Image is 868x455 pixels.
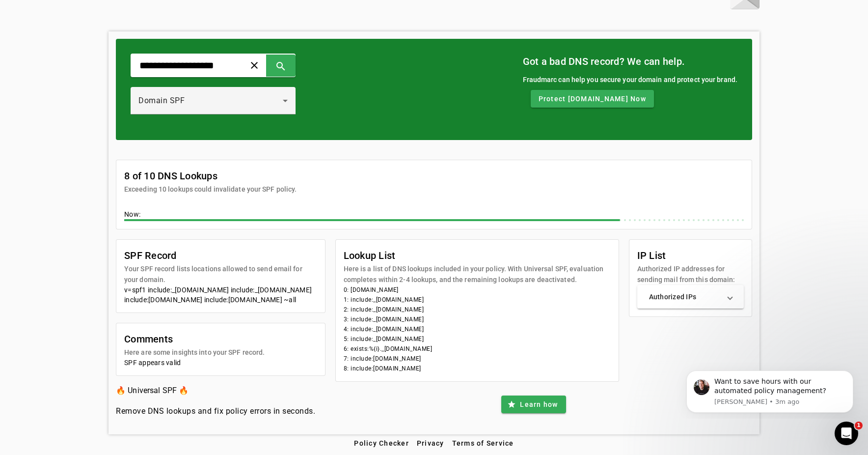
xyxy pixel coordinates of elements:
[520,399,558,409] span: Learn how
[138,96,185,105] span: Domain SPF
[344,305,611,314] li: 2: include:_[DOMAIN_NAME]
[124,347,265,358] mat-card-subtitle: Here are some insights into your SPF record.
[344,263,611,285] mat-card-subtitle: Here is a list of DNS lookups included in your policy. With Universal SPF, evaluation completes w...
[116,384,315,398] h3: 🔥 Universal SPF 🔥
[116,405,315,417] h4: Remove DNS lookups and fix policy errors in seconds.
[344,314,611,324] li: 3: include:_[DOMAIN_NAME]
[637,285,744,309] mat-expansion-panel-header: Authorized IPs
[672,362,868,419] iframe: Intercom notifications message
[124,184,297,195] mat-card-subtitle: Exceeding 10 lookups could invalidate your SPF policy.
[344,248,611,263] mat-card-title: Lookup List
[124,168,297,184] mat-card-title: 8 of 10 DNS Lookups
[649,292,721,302] mat-panel-title: Authorized IPs
[354,439,409,447] span: Policy Checker
[124,248,317,263] mat-card-title: SPF Record
[417,439,444,447] span: Privacy
[124,263,317,285] mat-card-subtitle: Your SPF record lists locations allowed to send email for your domain.
[344,364,611,373] li: 8: include:[DOMAIN_NAME]
[539,94,646,104] span: Protect [DOMAIN_NAME] Now
[124,331,265,347] mat-card-title: Comments
[124,209,744,221] div: Now:
[523,54,738,69] mat-card-title: Got a bad DNS record? We can help.
[835,422,858,445] iframe: Intercom live chat
[452,439,514,447] span: Terms of Service
[637,248,744,263] mat-card-title: IP List
[448,434,518,452] button: Terms of Service
[501,396,566,413] button: Learn how
[344,334,611,344] li: 5: include:_[DOMAIN_NAME]
[344,354,611,364] li: 7: include:[DOMAIN_NAME]
[124,285,317,305] div: v=spf1 include:_[DOMAIN_NAME] include:_[DOMAIN_NAME] include:[DOMAIN_NAME] include:[DOMAIN_NAME] ...
[344,344,611,354] li: 6: exists:%{i}._[DOMAIN_NAME]
[344,324,611,334] li: 4: include:_[DOMAIN_NAME]
[855,422,863,429] span: 1
[413,434,448,452] button: Privacy
[124,358,317,368] div: SPF appears valid
[637,263,744,285] mat-card-subtitle: Authorized IP addresses for sending mail from this domain:
[531,90,654,108] button: Protect [DOMAIN_NAME] Now
[344,295,611,305] li: 1: include:_[DOMAIN_NAME]
[344,285,611,295] li: 0: [DOMAIN_NAME]
[350,434,413,452] button: Policy Checker
[523,74,738,85] div: Fraudmarc can help you secure your domain and protect your brand.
